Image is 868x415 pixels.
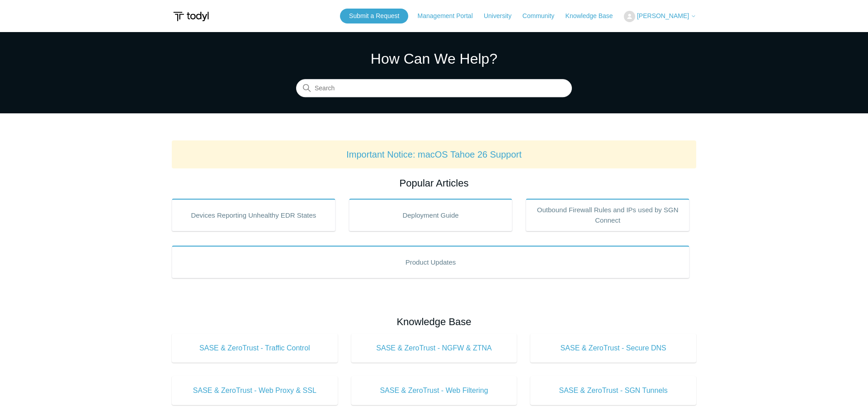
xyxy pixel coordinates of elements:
h2: Knowledge Base [172,314,696,329]
a: Devices Reporting Unhealthy EDR States [172,199,335,231]
a: Knowledge Base [566,11,622,21]
a: SASE & ZeroTrust - Web Filtering [351,376,517,405]
a: Deployment Guide [349,199,513,231]
span: SASE & ZeroTrust - SGN Tunnels [544,385,683,396]
h1: How Can We Help? [296,48,572,70]
img: Todyl Support Center Help Center home page [172,8,210,25]
a: Community [523,11,564,21]
span: SASE & ZeroTrust - Web Proxy & SSL [185,385,324,396]
a: Management Portal [418,11,482,21]
a: SASE & ZeroTrust - SGN Tunnels [530,376,696,405]
span: SASE & ZeroTrust - NGFW & ZTNA [365,343,504,354]
span: SASE & ZeroTrust - Web Filtering [365,385,504,396]
a: Product Updates [172,246,689,278]
a: SASE & ZeroTrust - Web Proxy & SSL [172,376,338,405]
input: Search [296,79,572,98]
h2: Popular Articles [172,176,696,191]
a: SASE & ZeroTrust - NGFW & ZTNA [351,334,517,363]
a: SASE & ZeroTrust - Traffic Control [172,334,338,363]
span: SASE & ZeroTrust - Secure DNS [544,343,683,354]
a: SASE & ZeroTrust - Secure DNS [530,334,696,363]
a: University [484,11,520,21]
span: SASE & ZeroTrust - Traffic Control [185,343,324,354]
a: Outbound Firewall Rules and IPs used by SGN Connect [526,199,689,231]
a: Important Notice: macOS Tahoe 26 Support [346,149,522,159]
a: Submit a Request [340,9,408,23]
button: [PERSON_NAME] [624,11,696,22]
span: [PERSON_NAME] [637,12,689,19]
